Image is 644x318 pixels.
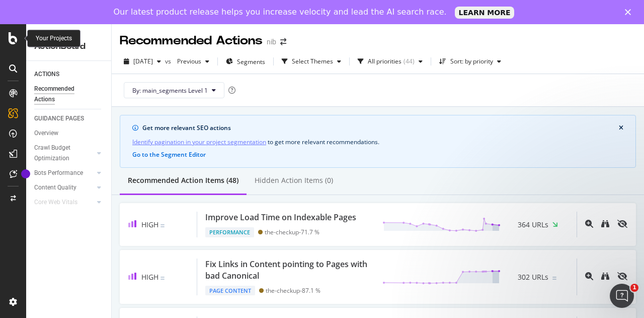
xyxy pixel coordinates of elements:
[34,113,104,124] a: GUIDANCE PAGES
[237,57,265,66] span: Segments
[205,212,356,223] div: Improve Load Time on Indexable Pages
[450,58,493,65] div: Sort: by priority
[205,259,370,282] div: Fix Links in Content pointing to Pages with bad Canonical
[34,168,94,178] a: Bots Performance
[354,53,427,70] button: All priorities(44)
[173,57,201,66] span: Previous
[132,137,623,147] div: to get more relevant recommendations .
[34,69,104,80] a: ACTIONS
[120,53,165,70] button: [DATE]
[205,227,254,237] div: Performance
[165,57,173,66] span: vs
[630,284,638,292] span: 1
[34,197,94,208] a: Core Web Vitals
[368,58,401,65] div: All priorities
[616,122,626,134] button: close banner
[585,220,593,228] div: magnifying-glass-plus
[266,287,320,294] div: the-checkup - 87.1 %
[292,58,333,65] div: Select Themes
[601,220,609,228] div: binoculars
[518,272,548,282] span: 302 URLs
[120,32,263,49] div: Recommended Actions
[601,272,609,280] div: binoculars
[222,53,269,70] button: Segments
[160,277,165,280] img: Equal
[141,272,158,282] span: High
[124,82,224,98] button: By: main_segments Level 1
[173,53,213,70] button: Previous
[132,151,206,158] button: Go to the Segment Editor
[34,69,59,80] div: ACTIONS
[278,53,345,70] button: Select Themes
[114,7,447,17] div: Our latest product release helps you increase velocity and lead the AI search race.
[617,272,627,280] div: eye-slash
[34,84,95,105] div: Recommended Actions
[255,175,333,185] div: Hidden Action Items (0)
[34,128,104,139] a: Overview
[265,228,319,236] div: the-checkup - 71.7 %
[435,53,505,70] button: Sort: by priority
[132,137,266,147] a: Identify pagination in your project segmentation
[141,220,158,229] span: High
[120,115,636,168] div: info banner
[34,197,77,208] div: Core Web Vitals
[34,113,84,124] div: GUIDANCE PAGES
[601,273,609,281] a: binoculars
[601,220,609,229] a: binoculars
[142,123,619,133] div: Get more relevant SEO actions
[34,182,94,193] a: Content Quality
[267,37,276,47] div: nib
[132,86,208,95] span: By: main_segments Level 1
[160,224,165,227] img: Equal
[34,84,104,105] a: Recommended Actions
[34,182,76,193] div: Content Quality
[21,169,30,178] div: Tooltip anchor
[552,277,556,280] img: Equal
[625,9,635,15] div: Close
[585,272,593,280] div: magnifying-glass-plus
[610,284,634,308] iframe: Intercom live chat
[518,220,548,230] span: 364 URLs
[280,38,286,45] div: arrow-right-arrow-left
[34,168,83,178] div: Bots Performance
[128,175,238,185] div: Recommended Action Items (48)
[133,57,153,66] span: 2025 Aug. 8th
[34,143,94,164] a: Crawl Budget Optimization
[34,128,58,139] div: Overview
[404,58,415,65] div: ( 44 )
[617,220,627,228] div: eye-slash
[205,286,255,296] div: Page Content
[455,7,515,19] a: LEARN MORE
[34,143,87,164] div: Crawl Budget Optimization
[36,34,72,43] div: Your Projects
